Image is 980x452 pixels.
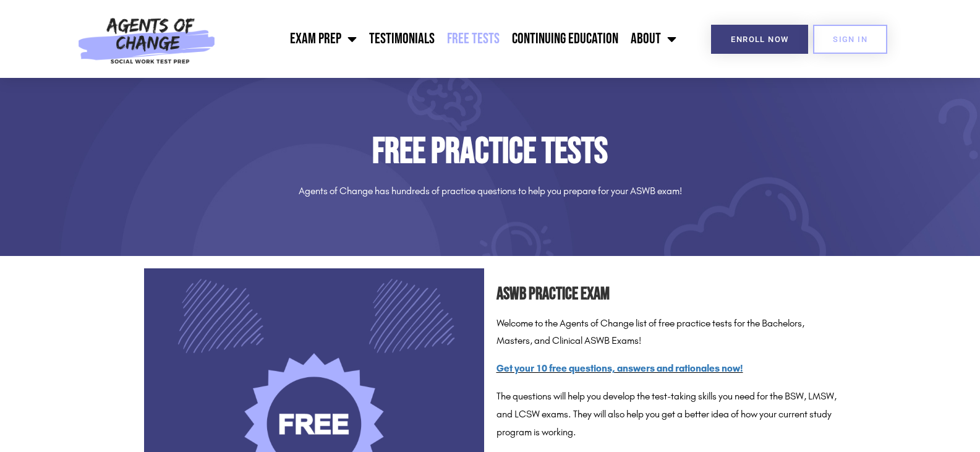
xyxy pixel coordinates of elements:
[506,23,624,54] a: Continuing Education
[624,23,683,54] a: About
[363,23,441,54] a: Testimonials
[496,315,837,351] p: Welcome to the Agents of Change list of free practice tests for the Bachelors, Masters, and Clini...
[441,23,506,54] a: Free Tests
[222,23,683,54] nav: Menu
[496,388,837,441] p: The questions will help you develop the test-taking skills you need for the BSW, LMSW, and LCSW e...
[284,23,363,54] a: Exam Prep
[144,134,837,170] h1: Free Practice Tests
[813,25,887,54] a: SIGN IN
[731,35,788,43] span: Enroll Now
[144,182,837,200] p: Agents of Change has hundreds of practice questions to help you prepare for your ASWB exam!
[496,362,743,374] a: Get your 10 free questions, answers and rationales now!
[833,35,867,43] span: SIGN IN
[711,25,808,54] a: Enroll Now
[496,281,837,309] h2: ASWB Practice Exam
